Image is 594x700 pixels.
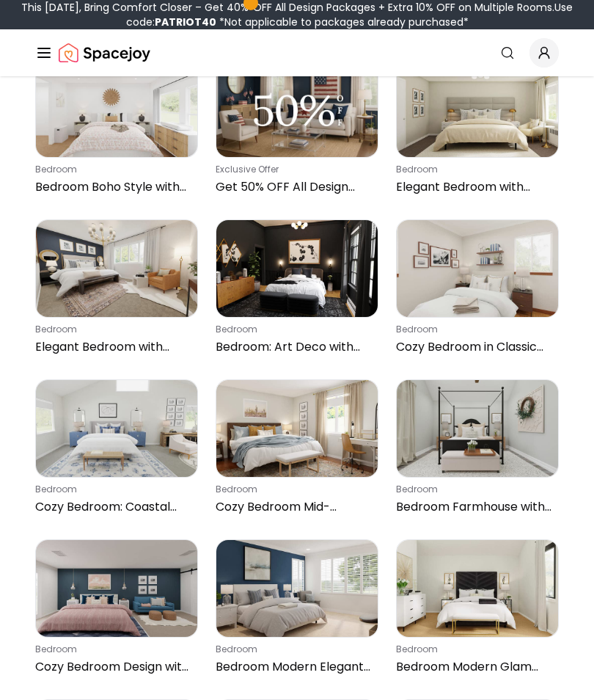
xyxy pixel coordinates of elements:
img: Cozy Bedroom in Classic Style with Shelving [397,220,558,317]
img: Spacejoy Logo [59,38,150,68]
img: Elegant Bedroom with Deep Blue Accent Wall [36,220,197,317]
p: Bedroom Boho Style with Optimal Storage [35,178,192,196]
p: Bedroom: Art Deco with Dramatic Black Walls [216,338,373,356]
a: Cozy Bedroom Mid-Century Modern with Vanity SpacebedroomCozy Bedroom Mid-Century Modern with Vani... [216,379,378,522]
p: bedroom [216,324,373,335]
p: Get 50% OFF All Design Packages [216,178,373,196]
a: Elegant Bedroom with Deep Blue Accent WallbedroomElegant Bedroom with Deep Blue Accent Wall [35,219,198,362]
p: bedroom [35,484,192,495]
p: bedroom [35,644,192,655]
p: Cozy Bedroom in Classic Style with Shelving [396,338,553,356]
p: bedroom [396,484,553,495]
p: bedroom [35,164,192,175]
a: Bedroom Boho Style with Optimal StoragebedroomBedroom Boho Style with Optimal Storage [35,59,198,203]
p: Bedroom Farmhouse with Canopy Bed [396,498,553,516]
a: Bedroom Modern Elegant with Teal Accent WallbedroomBedroom Modern Elegant with Teal Accent Wall [216,539,378,682]
img: Cozy Bedroom Mid-Century Modern with Vanity Space [216,380,378,477]
p: bedroom [216,484,373,495]
a: Get 50% OFF All Design PackagesExclusive OfferGet 50% OFF All Design Packages [216,59,378,203]
img: Bedroom: Art Deco with Dramatic Black Walls [216,220,378,317]
p: bedroom [396,324,553,335]
p: Bedroom Modern Elegant with Teal Accent Wall [216,658,373,676]
p: Elegant Bedroom with Deep Blue Accent Wall [35,338,192,356]
p: Cozy Bedroom Mid-Century Modern with Vanity Space [216,498,373,516]
p: Cozy Bedroom Design with Dark Blue Accent Wall [35,658,192,676]
span: *Not applicable to packages already purchased* [216,15,469,29]
img: Bedroom Boho Style with Optimal Storage [36,60,197,157]
a: Spacejoy [59,38,150,68]
a: Cozy Bedroom Design with Dark Blue Accent WallbedroomCozy Bedroom Design with Dark Blue Accent Wall [35,539,198,682]
a: Bedroom Farmhouse with Canopy BedbedroomBedroom Farmhouse with Canopy Bed [396,379,559,522]
a: Bedroom Modern Glam with Velvet BedbedroomBedroom Modern Glam with Velvet Bed [396,539,559,682]
img: Cozy Bedroom: Coastal Vibes with Classic Charm [36,380,197,477]
p: bedroom [396,164,553,175]
a: Elegant Bedroom with Cozy Sitting Area and Gallery WallbedroomElegant Bedroom with Cozy Sitting A... [396,59,559,203]
a: Cozy Bedroom: Coastal Vibes with Classic CharmbedroomCozy Bedroom: Coastal Vibes with Classic Charm [35,379,198,522]
p: bedroom [216,644,373,655]
p: Bedroom Modern Glam with Velvet Bed [396,658,553,676]
img: Get 50% OFF All Design Packages [216,60,378,158]
p: Elegant Bedroom with Cozy Sitting Area and Gallery Wall [396,178,553,196]
p: Cozy Bedroom: Coastal Vibes with Classic Charm [35,498,192,516]
img: Bedroom Farmhouse with Canopy Bed [397,380,558,477]
p: bedroom [35,324,192,335]
p: bedroom [396,644,553,655]
img: Bedroom Modern Glam with Velvet Bed [397,540,558,637]
img: Elegant Bedroom with Cozy Sitting Area and Gallery Wall [397,60,558,157]
a: Cozy Bedroom in Classic Style with ShelvingbedroomCozy Bedroom in Classic Style with Shelving [396,219,559,362]
a: Bedroom: Art Deco with Dramatic Black WallsbedroomBedroom: Art Deco with Dramatic Black Walls [216,219,378,362]
img: Bedroom Modern Elegant with Teal Accent Wall [216,540,378,637]
p: Exclusive Offer [216,164,373,175]
img: Cozy Bedroom Design with Dark Blue Accent Wall [36,540,197,637]
b: PATRIOT40 [155,15,216,29]
nav: Global [35,29,559,76]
